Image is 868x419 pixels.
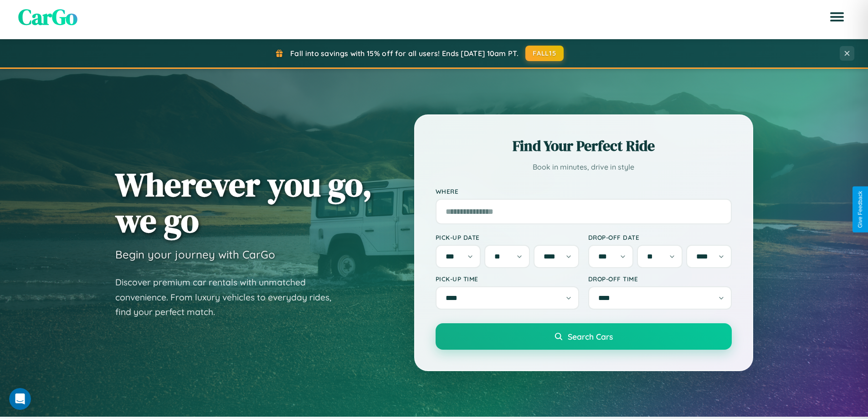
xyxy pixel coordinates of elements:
[857,191,863,228] div: Give Feedback
[588,233,732,241] label: Drop-off Date
[9,388,31,410] iframe: Intercom live chat
[824,4,850,30] button: Open menu
[436,323,732,350] button: Search Cars
[568,331,613,341] span: Search Cars
[115,166,372,238] h1: Wherever you go, we go
[290,49,519,58] span: Fall into savings with 15% off for all users! Ends [DATE] 10am PT.
[115,275,343,320] p: Discover premium car rentals with unmatched convenience. From luxury vehicles to everyday rides, ...
[436,136,732,156] h2: Find Your Perfect Ride
[436,160,732,174] p: Book in minutes, drive in style
[436,187,732,195] label: Where
[588,275,732,283] label: Drop-off Time
[18,2,77,32] span: CarGo
[115,248,275,261] h3: Begin your journey with CarGo
[525,46,564,61] button: FALL15
[436,275,579,283] label: Pick-up Time
[436,233,579,241] label: Pick-up Date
